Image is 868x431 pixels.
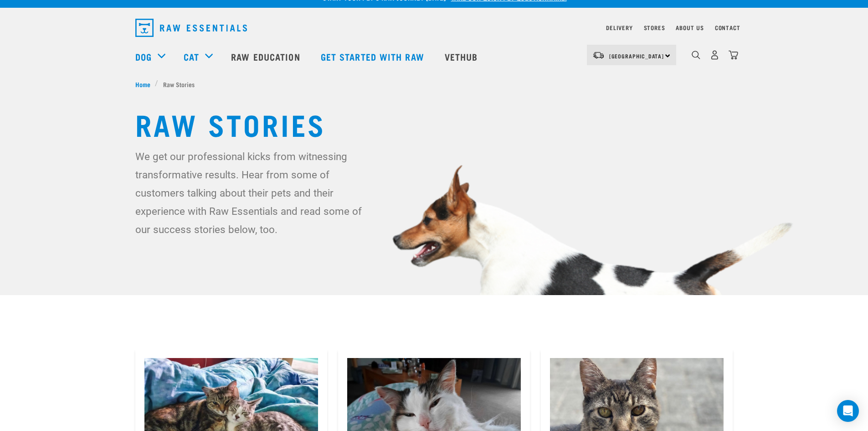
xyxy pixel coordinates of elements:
span: Home [135,79,150,89]
img: Raw Essentials Logo [135,19,247,37]
div: Open Intercom Messenger [837,400,859,422]
nav: breadcrumbs [135,79,733,89]
a: Stores [644,26,665,29]
img: van-moving.png [592,51,605,59]
a: Dog [135,50,152,63]
nav: dropdown navigation [128,15,740,41]
a: Raw Education [222,38,311,75]
a: Contact [715,26,740,29]
a: Cat [184,50,199,63]
img: home-icon@2x.png [729,50,738,60]
a: Vethub [436,38,489,75]
p: We get our professional kicks from witnessing transformative results. Hear from some of customers... [135,147,375,239]
h1: Raw Stories [135,107,733,140]
span: [GEOGRAPHIC_DATA] [609,54,664,57]
a: About Us [676,26,704,29]
a: Home [135,79,155,89]
a: Get started with Raw [312,38,436,75]
img: home-icon-1@2x.png [692,51,700,59]
img: user.png [710,50,719,60]
a: Delivery [606,26,632,29]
